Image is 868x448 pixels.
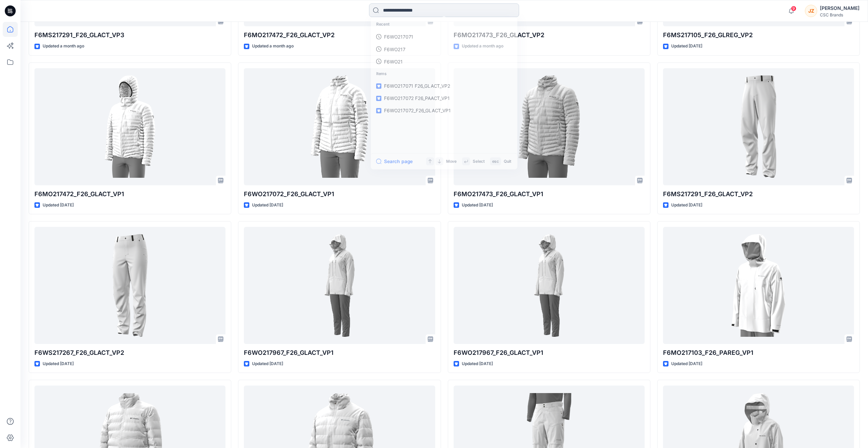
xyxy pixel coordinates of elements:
a: F6WO217072_F26_GLACT_VP1 [372,104,516,117]
p: F6MS217291_F26_GLACT_VP2 [663,189,854,199]
p: F6WO217 [384,46,406,53]
a: F6WO217072_F26_GLACT_VP1 [244,68,435,185]
p: Move [446,158,457,165]
p: F6WO217071 [384,33,413,40]
p: F6WO217967_F26_GLACT_VP1 [454,348,645,358]
p: F6WS217267_F26_GLACT_VP2 [34,348,225,358]
span: F6WO217071 F26_GLACT_VP2 [384,83,450,89]
button: Search page [376,157,413,165]
a: F6WO217071 F26_GLACT_VP2 [372,80,516,92]
p: Quit [504,158,511,165]
a: F6WO217071 [372,31,516,43]
a: F6WO217967_F26_GLACT_VP1 [244,227,435,344]
p: F6WO217967_F26_GLACT_VP1 [244,348,435,358]
a: F6MS217291_F26_GLACT_VP2 [663,68,854,185]
p: Updated [DATE] [43,360,74,367]
a: F6WO217 [372,43,516,55]
div: [PERSON_NAME] [820,4,859,12]
p: Updated [DATE] [671,202,702,209]
a: F6WS217267_F26_GLACT_VP2 [34,227,225,344]
p: F6MO217472_F26_GLACT_VP2 [244,30,435,40]
p: Items [372,68,516,80]
p: F6MS217291_F26_GLACT_VP3 [34,30,225,40]
p: esc [492,158,499,165]
p: Updated a month ago [252,43,294,50]
a: F6WO217072 F26_PAACT_VP1 [372,92,516,104]
p: F6MO217473_F26_GLACT_VP1 [454,189,645,199]
a: F6MO217472_F26_GLACT_VP1 [34,68,225,185]
a: F6WO217967_F26_GLACT_VP1 [454,227,645,344]
p: Select [473,158,485,165]
div: CSC Brands [820,12,859,17]
a: F6MO217473_F26_GLACT_VP1 [454,68,645,185]
p: F6MS217105_F26_GLREG_VP2 [663,30,854,40]
p: Updated [DATE] [671,43,702,50]
a: F6WO21 [372,55,516,68]
p: F6WO217072_F26_GLACT_VP1 [244,189,435,199]
a: F6MO217103_F26_PAREG_VP1 [663,227,854,344]
p: F6MO217103_F26_PAREG_VP1 [663,348,854,358]
p: Updated [DATE] [462,202,493,209]
p: Updated [DATE] [462,360,493,367]
span: 9 [791,6,796,11]
p: F6WO21 [384,58,403,65]
p: Updated [DATE] [43,202,74,209]
p: Updated a month ago [43,43,84,50]
span: F6WO217072_F26_GLACT_VP1 [384,108,451,114]
p: F6MO217473_F26_GLACT_VP2 [454,30,645,40]
div: JZ [805,5,817,17]
p: Updated [DATE] [252,202,283,209]
span: F6WO217072 F26_PAACT_VP1 [384,96,450,101]
p: Updated [DATE] [671,360,702,367]
p: F6MO217472_F26_GLACT_VP1 [34,189,225,199]
p: Recent [372,18,516,31]
p: Updated [DATE] [252,360,283,367]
